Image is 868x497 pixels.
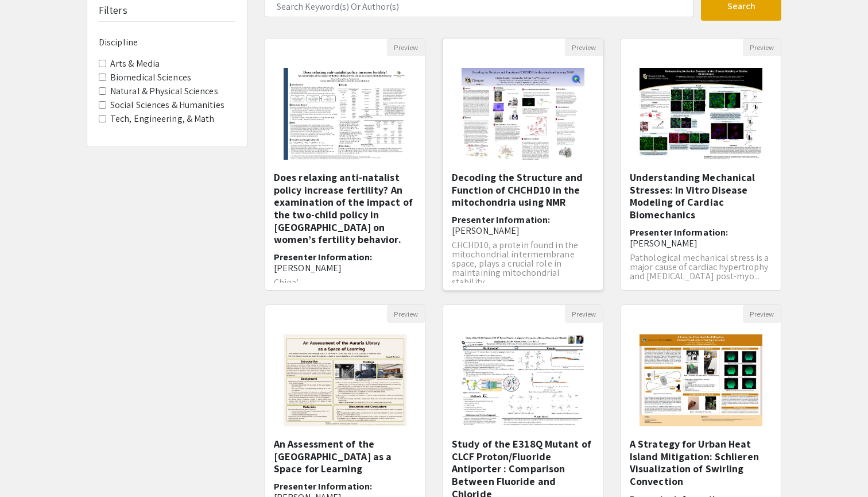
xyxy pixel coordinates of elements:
[628,323,773,438] img: <p>A Strategy for Urban Heat Island Mitigation: Schlieren Visualization of Swirling Convection</p>
[450,323,595,438] img: <p><strong style="color: black;">Study of the E318Q Mutant of</strong><span style="color: black;"...
[110,98,224,112] label: Social Sciences & Humanities
[743,305,781,323] button: Preview
[110,71,191,84] label: Biomedical Sciences
[387,38,425,56] button: Preview
[387,305,425,323] button: Preview
[443,38,603,291] div: Open Presentation <p>Decoding the Structure and Function of CHCHD10 in the mitochondria using NMR...
[110,112,215,126] label: Tech, Engineering, & Math
[272,56,417,171] img: <p>Does relaxing anti-natalist policy increase fertility? An examination of the impact of the two...
[265,38,425,291] div: Open Presentation <p>Does relaxing anti-natalist policy increase fertility? An examination of the...
[274,262,342,274] span: [PERSON_NAME]
[565,38,603,56] button: Preview
[450,56,595,171] img: <p>Decoding the Structure and Function of CHCHD10 in the mitochondria using NMR</p>
[630,171,772,221] h5: Understanding Mechanical Stresses: In Vitro Disease Modeling of Cardiac Biomechanics
[274,278,416,287] p: China’...
[110,57,160,71] label: Arts & Media
[99,4,127,17] h5: Filters
[452,171,594,209] h5: Decoding the Structure and Function of CHCHD10 in the mitochondria using NMR
[630,237,697,249] span: [PERSON_NAME]
[743,38,781,56] button: Preview
[565,305,603,323] button: Preview
[630,253,772,281] p: Pathological mechanical stress is a major cause of cardiac hypertrophy and [MEDICAL_DATA] post-my...
[274,252,416,273] h6: Presenter Information:
[99,37,235,48] h6: Discipline
[274,438,416,475] h5: An Assessment of the [GEOGRAPHIC_DATA] as a Space for Learning
[452,241,594,287] p: CHCHD10, a protein found in the mitochondrial intermembrane space, plays a crucial role in mainta...
[628,56,773,171] img: <p>Understanding Mechanical Stresses: In Vitro Disease Modeling of Cardiac Biomechanics</p>
[452,214,594,236] h6: Presenter Information:
[452,225,520,237] span: [PERSON_NAME]
[9,445,49,488] iframe: Chat
[630,438,772,487] h5: A Strategy for Urban Heat Island Mitigation: Schlieren Visualization of Swirling Convection
[272,323,417,438] img: <p><span style="background-color: transparent; color: rgb(0, 0, 0);">An Assessment of the Auraria...
[630,227,772,249] h6: Presenter Information:
[110,84,218,98] label: Natural & Physical Sciences
[274,171,416,246] h5: Does relaxing anti-natalist policy increase fertility? An examination of the impact of the two-ch...
[621,38,781,291] div: Open Presentation <p>Understanding Mechanical Stresses: In Vitro Disease Modeling of Cardiac Biom...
